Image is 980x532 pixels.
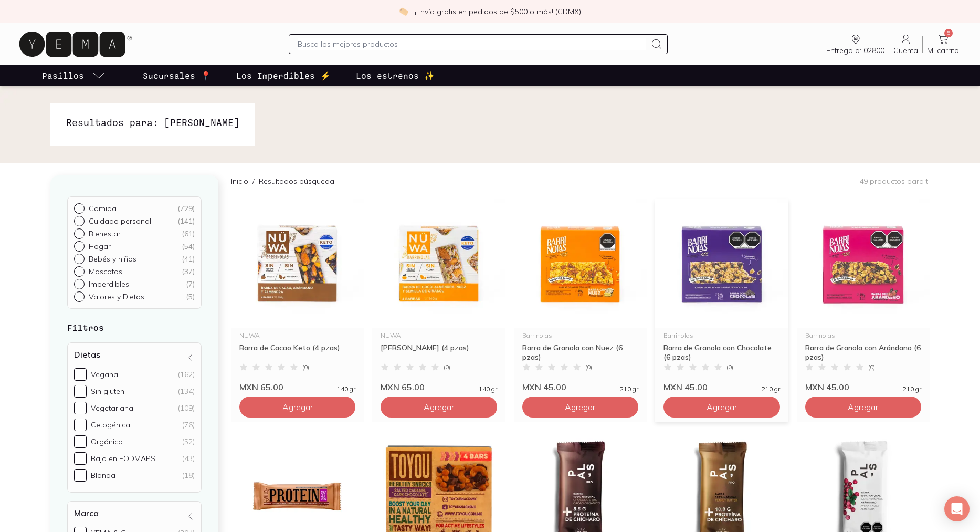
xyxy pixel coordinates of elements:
div: NUWA [381,332,497,339]
div: (18) [182,471,195,480]
p: Comida [89,204,117,213]
div: Cetogénica [91,420,130,430]
img: 34198 barra de granola con nuez barrinolas [514,199,647,328]
p: Los Imperdibles ⚡️ [236,69,331,82]
span: MXN 65.00 [381,382,425,392]
span: / [248,176,259,186]
a: pasillo-todos-link [40,65,107,86]
p: Imperdibles [89,279,129,289]
strong: Filtros [67,322,104,332]
p: Cuidado personal [89,216,151,226]
span: ( 0 ) [302,364,309,370]
div: Barrinolas [805,332,921,339]
img: 34201 barra de cacao keto nuwa [231,199,364,328]
input: Vegetariana(109) [74,402,87,414]
p: ¡Envío gratis en pedidos de $500 o más! (CDMX) [415,6,581,17]
p: Mascotas [89,267,122,276]
div: (134) [178,387,195,396]
p: Los estrenos ✨ [356,69,435,82]
p: Pasillos [42,69,84,82]
div: Barra de Granola con Chocolate (6 pzas) [663,343,779,362]
img: 34196 barra de granola con arandano barrinolas [797,199,930,328]
div: Orgánica [91,437,123,446]
input: Bajo en FODMAPS(43) [74,452,87,465]
a: 34196 barra de granola con arandano barrinolasBarrinolasBarra de Granola con Arándano (6 pzas)(0)... [797,199,930,392]
span: Agregar [848,402,878,412]
button: Agregar [522,397,638,418]
a: Cuenta [889,33,922,55]
a: Los Imperdibles ⚡️ [234,65,333,86]
div: [PERSON_NAME] (4 pzas) [381,343,497,362]
a: 34200 barra de coco keto nuwaNUWA[PERSON_NAME] (4 pzas)(0)MXN 65.00140 gr [372,199,505,392]
button: Agregar [239,397,355,418]
p: Hogar [89,242,111,251]
button: Agregar [805,397,921,418]
div: ( 41 ) [182,254,195,264]
p: Bienestar [89,229,121,238]
input: Cetogénica(76) [74,419,87,431]
p: 49 productos para ti [859,176,930,186]
div: ( 54 ) [182,242,195,251]
a: Entrega a: 02800 [822,33,889,55]
div: NUWA [239,332,355,339]
div: Barra de Granola con Nuez (6 pzas) [522,343,638,362]
p: Bebés y niños [89,254,136,264]
a: 34198 barra de granola con nuez barrinolasBarrinolasBarra de Granola con Nuez (6 pzas)(0)MXN 45.0... [514,199,647,392]
div: ( 5 ) [186,292,195,301]
span: MXN 65.00 [239,382,283,392]
span: 210 gr [762,386,780,392]
span: Agregar [565,402,595,412]
div: (109) [178,403,195,413]
p: Sucursales 📍 [143,69,211,82]
p: Valores y Dietas [89,292,144,301]
span: ( 0 ) [585,364,592,370]
div: Barrinolas [522,332,638,339]
div: Blanda [91,471,115,480]
a: Sucursales 📍 [141,65,213,86]
span: 210 gr [620,386,638,392]
input: Vegana(162) [74,368,87,381]
div: ( 729 ) [177,204,195,213]
span: Agregar [707,402,737,412]
span: ( 0 ) [444,364,450,370]
div: Barra de Cacao Keto (4 pzas) [239,343,355,362]
input: Busca los mejores productos [298,38,646,50]
span: 210 gr [903,386,921,392]
img: 34197 barra de granola con chocolate barrinolas [655,199,788,328]
input: Orgánica(52) [74,435,87,448]
span: ( 0 ) [726,364,733,370]
span: MXN 45.00 [522,382,566,392]
button: Agregar [381,397,497,418]
span: Entrega a: 02800 [826,46,884,55]
div: Vegetariana [91,403,133,413]
div: Vegana [91,370,118,379]
span: Agregar [424,402,454,412]
div: Dietas [67,342,202,493]
span: 140 gr [479,386,497,392]
button: Agregar [663,397,779,418]
div: (76) [182,420,195,430]
div: ( 61 ) [182,229,195,238]
div: ( 37 ) [182,267,195,276]
a: Los estrenos ✨ [354,65,437,86]
img: check [399,7,408,16]
span: MXN 45.00 [805,382,849,392]
span: ( 0 ) [868,364,875,370]
span: MXN 45.00 [663,382,708,392]
div: (52) [182,437,195,446]
span: Cuenta [893,46,918,55]
a: 34201 barra de cacao keto nuwaNUWABarra de Cacao Keto (4 pzas)(0)MXN 65.00140 gr [231,199,364,392]
span: Mi carrito [927,46,959,55]
span: 140 gr [337,386,355,392]
h4: Marca [74,508,99,518]
div: ( 141 ) [177,216,195,226]
div: Open Intercom Messenger [944,496,970,521]
h1: Resultados para: [PERSON_NAME] [66,116,239,129]
span: 5 [944,29,953,37]
a: 5Mi carrito [923,33,963,55]
img: 34200 barra de coco keto nuwa [372,199,505,328]
input: Blanda(18) [74,469,87,482]
span: Agregar [282,402,313,412]
div: Bajo en FODMAPS [91,454,155,463]
p: Resultados búsqueda [259,176,334,186]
